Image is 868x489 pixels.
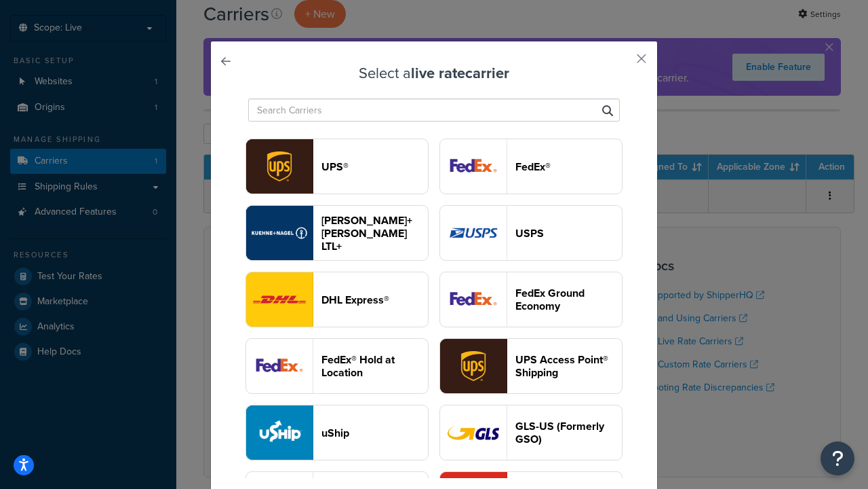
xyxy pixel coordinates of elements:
input: Search Carriers [248,98,620,122]
button: smartPost logoFedEx Ground Economy [439,272,623,327]
button: gso logoGLS-US (Formerly GSO) [439,405,623,460]
button: fedEx logoFedEx® [439,139,623,194]
img: accessPoint logo [440,339,507,393]
button: ups logoUPS® [245,139,429,194]
button: Open Resource Center [821,441,854,475]
header: UPS® [321,160,428,173]
img: dhl logo [246,272,313,327]
header: FedEx® Hold at Location [321,353,428,379]
img: smartPost logo [440,272,507,327]
img: uShip logo [246,405,313,460]
button: accessPoint logoUPS Access Point® Shipping [439,338,623,394]
header: USPS [515,227,622,240]
header: [PERSON_NAME]+[PERSON_NAME] LTL+ [321,214,428,253]
strong: live rate carrier [411,62,509,84]
header: FedEx® [515,160,622,173]
header: uShip [321,427,428,439]
img: ups logo [246,139,313,194]
header: GLS-US (Formerly GSO) [515,420,622,446]
button: uShip logouShip [245,405,429,460]
button: usps logoUSPS [439,205,623,261]
img: fedExLocation logo [246,339,313,393]
header: UPS Access Point® Shipping [515,353,622,379]
h3: Select a [245,65,623,81]
button: reTransFreight logo[PERSON_NAME]+[PERSON_NAME] LTL+ [245,205,429,261]
header: DHL Express® [321,293,428,306]
button: fedExLocation logoFedEx® Hold at Location [245,338,429,394]
img: reTransFreight logo [246,206,313,260]
img: usps logo [440,206,507,260]
img: gso logo [440,405,507,460]
button: dhl logoDHL Express® [245,272,429,327]
img: fedEx logo [440,139,507,194]
header: FedEx Ground Economy [515,287,622,312]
